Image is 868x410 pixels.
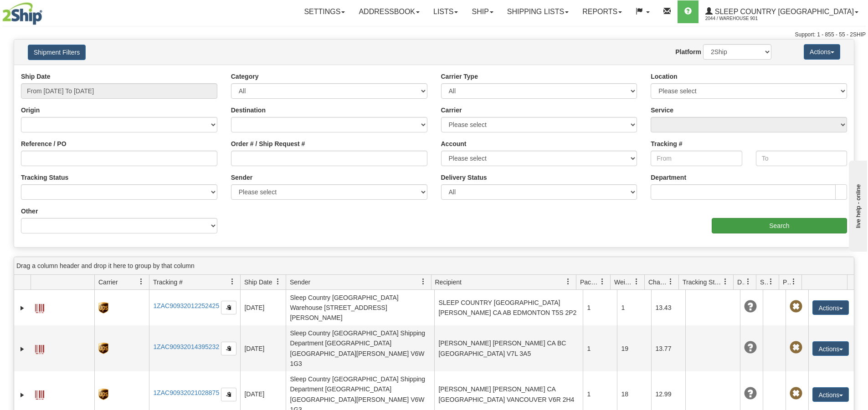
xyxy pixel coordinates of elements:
[240,290,286,325] td: [DATE]
[441,173,487,182] label: Delivery Status
[416,274,431,289] a: Sender filter column settings
[583,325,617,371] td: 1
[434,325,583,371] td: [PERSON_NAME] [PERSON_NAME] CA BC [GEOGRAPHIC_DATA] V7L 3A5
[756,151,847,166] input: To
[651,151,742,166] input: From
[231,139,305,148] label: Order # / Ship Request #
[18,390,27,400] a: Expand
[651,290,685,325] td: 13.43
[737,278,745,287] span: Delivery Status
[434,290,583,325] td: SLEEP COUNTRY [GEOGRAPHIC_DATA] [PERSON_NAME] CA AB EDMONTON T5S 2P2
[583,290,617,325] td: 1
[812,300,849,315] button: Actions
[286,325,434,371] td: Sleep Country [GEOGRAPHIC_DATA] Shipping Department [GEOGRAPHIC_DATA] [GEOGRAPHIC_DATA][PERSON_NA...
[705,14,774,23] span: 2044 / Warehouse 901
[651,106,673,115] label: Service
[221,388,236,401] button: Copy to clipboard
[441,139,467,148] label: Account
[790,387,802,400] span: Pickup Not Assigned
[617,290,651,325] td: 1
[240,325,286,371] td: [DATE]
[221,301,236,314] button: Copy to clipboard
[790,341,802,354] span: Pickup Not Assigned
[270,274,286,289] a: Ship Date filter column settings
[712,218,847,233] input: Search
[18,304,27,313] a: Expand
[18,344,27,354] a: Expand
[153,343,219,350] a: 1ZAC90932014395232
[2,2,42,25] img: logo2044.jpg
[663,274,678,289] a: Charge filter column settings
[760,278,768,287] span: Shipment Issues
[231,72,259,81] label: Category
[713,8,854,15] span: Sleep Country [GEOGRAPHIC_DATA]
[21,173,68,182] label: Tracking Status
[441,72,478,81] label: Carrier Type
[651,139,682,148] label: Tracking #
[804,44,840,60] button: Actions
[134,274,149,289] a: Carrier filter column settings
[98,302,108,314] img: 8 - UPS
[426,0,465,23] a: Lists
[21,72,51,81] label: Ship Date
[744,300,757,313] span: Unknown
[786,274,801,289] a: Pickup Status filter column settings
[35,386,44,401] a: Label
[847,158,867,251] iframe: chat widget
[231,106,266,115] label: Destination
[740,274,756,289] a: Delivery Status filter column settings
[98,278,118,287] span: Carrier
[683,278,722,287] span: Tracking Status
[812,387,849,402] button: Actions
[21,139,67,148] label: Reference / PO
[718,274,733,289] a: Tracking Status filter column settings
[651,173,686,182] label: Department
[297,0,352,23] a: Settings
[744,341,757,354] span: Unknown
[98,389,108,400] img: 8 - UPS
[21,106,40,115] label: Origin
[465,0,500,23] a: Ship
[651,72,677,81] label: Location
[352,0,426,23] a: Addressbook
[575,0,629,23] a: Reports
[35,341,44,355] a: Label
[595,274,610,289] a: Packages filter column settings
[783,278,791,287] span: Pickup Status
[14,257,854,275] div: grid grouping header
[435,278,462,287] span: Recipient
[153,389,219,396] a: 1ZAC90932021028875
[290,278,310,287] span: Sender
[35,300,44,314] a: Label
[221,342,236,355] button: Copy to clipboard
[560,274,576,289] a: Recipient filter column settings
[675,47,701,56] label: Platform
[7,8,84,15] div: live help - online
[153,278,183,287] span: Tracking #
[244,278,272,287] span: Ship Date
[231,173,252,182] label: Sender
[28,45,86,60] button: Shipment Filters
[648,278,668,287] span: Charge
[286,290,434,325] td: Sleep Country [GEOGRAPHIC_DATA] Warehouse [STREET_ADDRESS][PERSON_NAME]
[699,0,865,23] a: Sleep Country [GEOGRAPHIC_DATA] 2044 / Warehouse 901
[651,325,685,371] td: 13.77
[744,387,757,400] span: Unknown
[500,0,575,23] a: Shipping lists
[225,274,240,289] a: Tracking # filter column settings
[614,278,633,287] span: Weight
[812,341,849,356] button: Actions
[617,325,651,371] td: 19
[21,207,38,216] label: Other
[98,343,108,354] img: 8 - UPS
[629,274,644,289] a: Weight filter column settings
[763,274,779,289] a: Shipment Issues filter column settings
[441,106,462,115] label: Carrier
[580,278,599,287] span: Packages
[790,300,802,313] span: Pickup Not Assigned
[153,302,219,309] a: 1ZAC90932012252425
[2,31,866,39] div: Support: 1 - 855 - 55 - 2SHIP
